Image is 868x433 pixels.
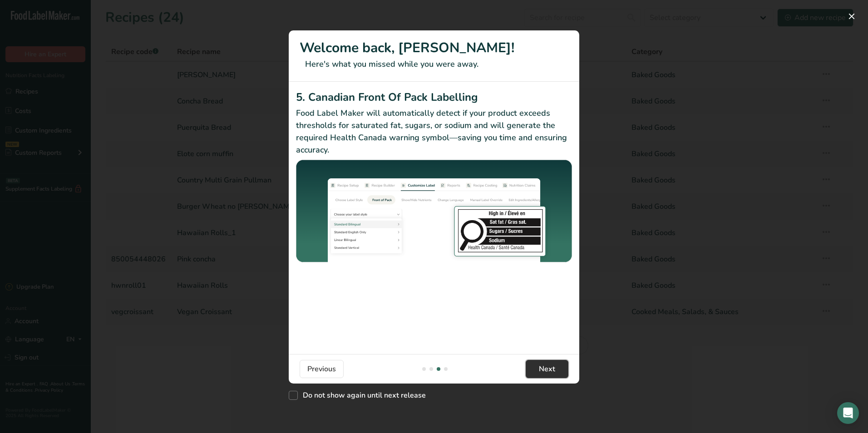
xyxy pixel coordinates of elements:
[298,391,426,400] span: Do not show again until next release
[307,364,336,374] span: Previous
[296,107,572,156] p: Food Label Maker will automatically detect if your product exceeds thresholds for saturated fat, ...
[300,360,344,378] button: Previous
[300,38,568,58] h1: Welcome back, [PERSON_NAME]!
[837,402,859,424] div: Open Intercom Messenger
[526,360,568,378] button: Next
[300,58,568,70] p: Here's what you missed while you were away.
[296,160,572,264] img: Canadian Front Of Pack Labelling
[539,364,555,374] span: Next
[296,89,572,105] h2: 5. Canadian Front Of Pack Labelling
